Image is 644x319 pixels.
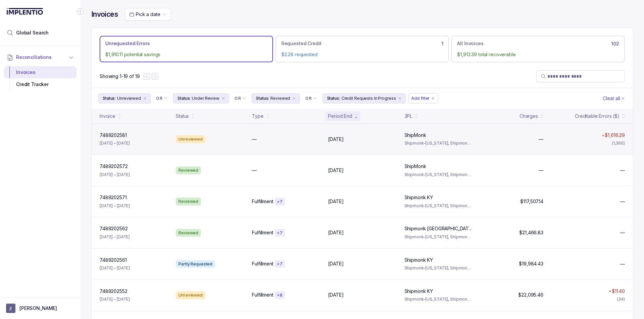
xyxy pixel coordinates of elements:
img: red pointer upwards [602,135,604,136]
ul: Filter Group [98,93,601,103]
span: — [620,198,625,205]
p: 7489202552 [100,288,127,295]
li: Filter Chip Credit Requests In Progress [323,93,406,103]
button: Clear Filters [601,93,626,103]
div: Remaining page entries [100,73,140,80]
div: Partly Requested [176,260,215,268]
div: Unreviewed [176,135,205,143]
button: Filter Chip Reviewed [252,93,300,103]
p: All Invoices [457,40,483,47]
p: Shipmonk-[US_STATE], Shipmonk-[US_STATE], Shipmonk-[US_STATE] [405,203,473,209]
p: $21,466.83 [519,229,543,236]
p: ShipMonk [405,132,426,139]
div: (1,360) [612,140,625,147]
p: [DATE] [328,292,343,298]
p: 7489202572 [100,163,128,170]
div: Creditable Errors ($) [575,113,620,119]
p: 7489202581 [100,132,127,139]
p: Showing 1-19 of 19 [100,73,140,80]
p: [DATE] – [DATE] [100,140,130,147]
p: Fulfillment [252,229,273,236]
p: [DATE] [328,229,343,236]
p: Shipmonk-[US_STATE], Shipmonk-[US_STATE], Shipmonk-[US_STATE] [405,265,473,271]
p: OR [305,96,312,101]
p: — [252,167,257,174]
p: [DATE] [328,167,343,174]
p: Under Review [192,95,219,102]
p: [DATE] – [DATE] [100,296,130,303]
p: 7489202571 [100,194,127,201]
button: Reconciliations [4,50,76,65]
span: User initials [6,304,15,313]
p: — [252,136,257,143]
p: — [539,136,543,143]
p: — [539,167,543,174]
p: Status: [256,95,269,102]
div: Collapse Icon [76,7,85,15]
p: $117,507.14 [520,198,543,205]
button: Filter Chip Add filter [408,93,438,103]
button: Filter Chip Unreviewed [98,93,151,103]
button: Filter Chip Connector undefined [303,94,320,103]
span: Reconciliations [16,54,52,61]
p: Fulfillment [252,198,273,205]
button: Filter Chip Under Review [173,93,229,103]
p: Shipmonk [GEOGRAPHIC_DATA] [405,225,473,232]
p: $11.40 [612,288,625,295]
p: [DATE] – [DATE] [100,234,130,240]
div: Invoices [9,66,71,78]
p: [PERSON_NAME] [19,305,57,312]
p: 7489202562 [100,225,128,232]
span: Pick a date [136,11,160,17]
button: User initials[PERSON_NAME] [6,304,74,313]
button: Filter Chip Connector undefined [232,94,249,103]
p: + 7 [277,199,283,205]
p: Shipmonk-[US_STATE], Shipmonk-[US_STATE], Shipmonk-[US_STATE] [405,234,473,240]
p: 7489202561 [100,257,127,263]
p: [DATE] [328,260,343,267]
p: Status: [327,95,340,102]
p: [DATE] – [DATE] [100,203,130,209]
li: Filter Chip Connector undefined [156,96,168,101]
div: (34) [617,296,625,303]
ul: Action Tab Group [100,36,625,62]
div: 3PL [405,113,413,119]
p: Unrequested Errors [105,40,150,47]
div: Reviewed [176,197,201,206]
p: + 7 [277,261,283,267]
p: OR [234,96,241,101]
span: — [620,261,625,267]
div: Charges [520,113,538,119]
p: Shipmonk KY [405,257,433,263]
span: — [620,229,625,236]
li: Filter Chip Connector undefined [234,96,246,101]
div: Reviewed [176,166,201,174]
div: Reviewed [176,229,201,237]
p: Shipmonk-[US_STATE], Shipmonk-[US_STATE], Shipmonk-[US_STATE] [405,171,473,178]
h6: 1 [441,41,443,47]
p: Shipmonk KY [405,194,433,201]
div: remove content [291,96,297,101]
h4: Invoices [91,10,118,19]
p: $2.28 requested [281,51,443,58]
span: Global Search [16,29,49,36]
p: $1,910.11 potential savings [105,51,267,58]
li: Filter Chip Connector undefined [305,96,317,101]
p: + 8 [277,293,283,298]
div: Reconciliations [4,65,76,92]
p: Reviewed [270,95,290,102]
div: Invoice [100,113,115,119]
p: Add filter [411,95,430,102]
p: Credit Requests In Progress [341,95,396,102]
p: Requested Credit [281,40,322,47]
div: Unreviewed [176,291,205,299]
p: Fulfillment [252,260,273,267]
search: Date Range Picker [129,11,160,18]
p: + 7 [277,230,283,236]
div: Period End [328,113,352,119]
p: [DATE] [328,136,343,143]
div: Credit Tracker [9,78,71,90]
p: OR [156,96,162,101]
